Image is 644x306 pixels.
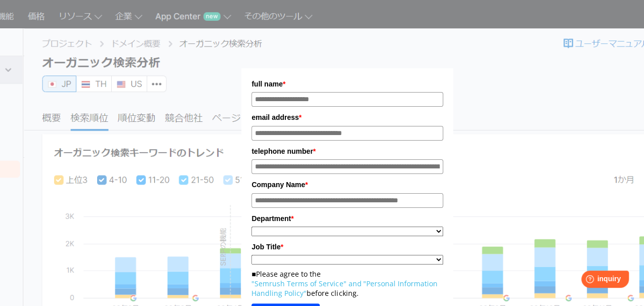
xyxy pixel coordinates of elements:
[251,269,320,279] font: ■Please agree to the
[251,214,291,223] font: Department
[251,279,437,298] a: "Personal Information Handling Policy"
[307,288,358,298] font: before clicking.
[251,113,298,121] font: email address
[251,147,313,155] font: telephone number
[251,181,305,189] font: Company Name
[251,279,361,288] a: "Semrush Terms of Service" and
[554,267,633,295] iframe: Help widget launcher
[251,80,282,88] font: full name
[251,243,280,251] font: Job Title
